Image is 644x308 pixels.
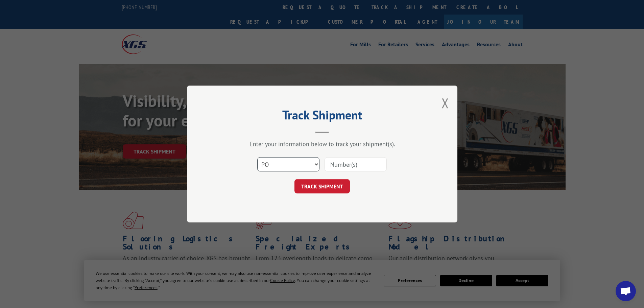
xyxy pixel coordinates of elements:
button: TRACK SHIPMENT [294,179,350,193]
button: Close modal [442,94,449,112]
input: Number(s) [325,157,387,171]
div: Open chat [616,281,636,301]
h2: Track Shipment [221,110,424,123]
div: Enter your information below to track your shipment(s). [221,140,424,148]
